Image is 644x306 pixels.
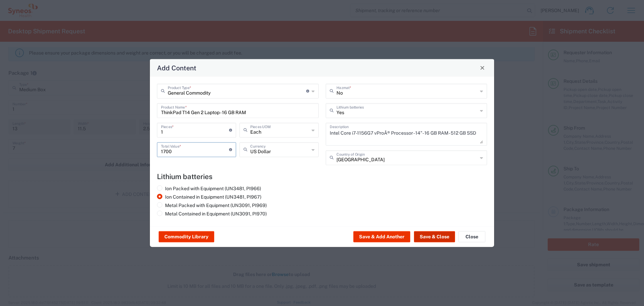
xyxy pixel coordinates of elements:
[157,194,261,200] label: Ion Contained in Equipment (UN3481, PI967)
[157,172,487,180] h4: Lithium batteries
[414,231,455,242] button: Save & Close
[157,63,196,72] h4: Add Content
[478,63,487,72] button: Close
[353,231,410,242] button: Save & Add Another
[159,231,214,242] button: Commodity Library
[157,185,261,191] label: Ion Packed with Equipment (UN3481, PI966)
[157,202,267,208] label: Metal Packed with Equipment (UN3091, PI969)
[157,210,267,216] label: Metal Contained in Equipment (UN3091, PI970)
[458,231,485,242] button: Close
